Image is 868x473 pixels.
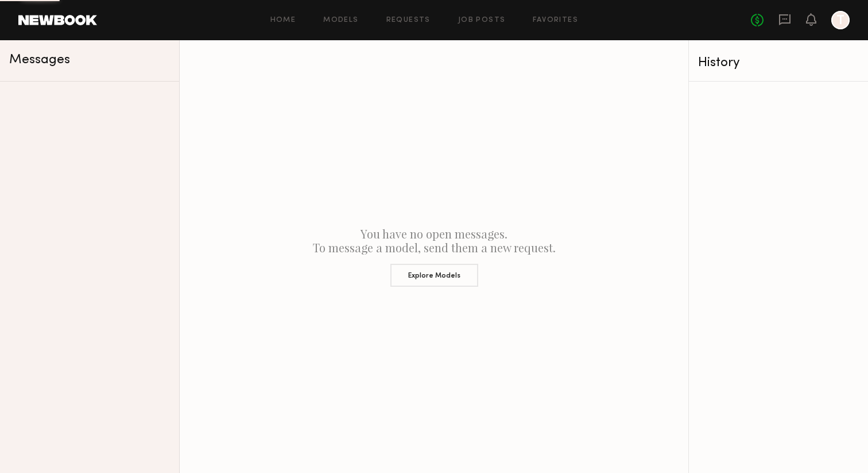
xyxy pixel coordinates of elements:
a: T [831,11,850,29]
div: You have no open messages. To message a model, send them a new request. [180,40,688,473]
a: Requests [386,17,431,24]
a: Job Posts [458,17,506,24]
button: Explore Models [390,264,478,287]
a: Models [323,17,358,24]
div: History [698,56,859,70]
a: Favorites [533,17,578,24]
a: Explore Models [189,255,679,287]
span: Messages [9,53,70,67]
a: Home [270,17,296,24]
